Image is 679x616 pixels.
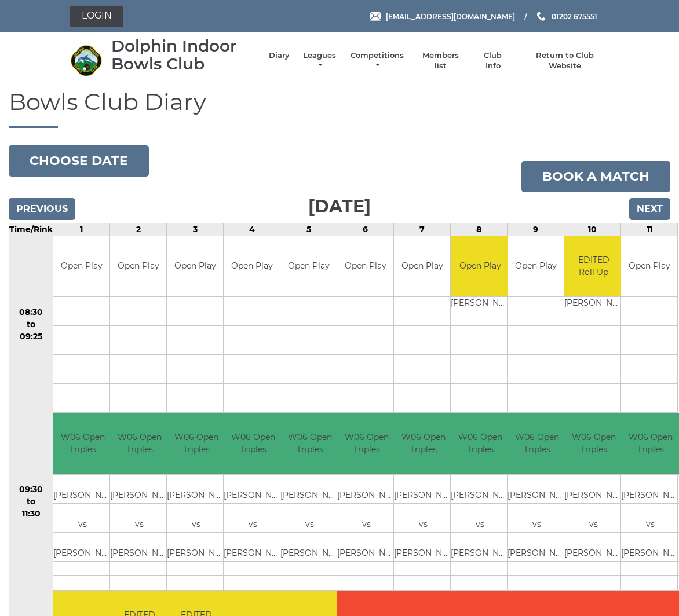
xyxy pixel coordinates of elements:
span: 01202 675551 [552,12,597,20]
td: Open Play [337,236,393,297]
td: [PERSON_NAME] [394,547,452,561]
input: Next [629,198,670,220]
td: [PERSON_NAME] [53,547,112,561]
td: [PERSON_NAME] [508,489,566,503]
td: 10 [564,223,621,236]
a: Login [70,6,123,27]
td: [PERSON_NAME] [337,547,396,561]
td: W06 Open Triples [110,413,169,474]
td: [PERSON_NAME] [167,489,225,503]
a: Competitions [349,50,405,71]
td: vs [451,518,509,532]
h1: Bowls Club Diary [9,89,670,128]
span: [EMAIL_ADDRESS][DOMAIN_NAME] [386,12,515,20]
td: [PERSON_NAME] [110,547,169,561]
td: 4 [224,223,280,236]
td: [PERSON_NAME] [564,489,623,503]
td: Open Play [224,236,280,297]
td: EDITED Roll Up [564,236,623,297]
td: W06 Open Triples [224,413,282,474]
td: Time/Rink [9,223,53,236]
a: Club Info [476,50,510,71]
td: [PERSON_NAME] [451,489,509,503]
td: vs [508,518,566,532]
td: 2 [110,223,167,236]
td: vs [53,518,112,532]
td: vs [280,518,339,532]
td: 5 [280,223,337,236]
td: W06 Open Triples [394,413,452,474]
td: W06 Open Triples [508,413,566,474]
td: [PERSON_NAME] [167,547,225,561]
td: [PERSON_NAME] [280,547,339,561]
img: Phone us [537,12,545,21]
td: 3 [167,223,224,236]
a: Return to Club Website [521,50,609,71]
td: Open Play [53,236,109,297]
td: Open Play [280,236,337,297]
td: [PERSON_NAME] [451,547,509,561]
a: Phone us 01202 675551 [535,11,597,22]
td: [PERSON_NAME] [394,489,452,503]
a: Leagues [301,50,338,71]
img: Email [370,12,381,21]
div: Dolphin Indoor Bowls Club [111,37,257,73]
td: vs [167,518,225,532]
td: [PERSON_NAME] [110,489,169,503]
td: W06 Open Triples [53,413,112,474]
a: Diary [269,50,290,61]
td: [PERSON_NAME] [451,297,509,311]
td: W06 Open Triples [337,413,396,474]
td: W06 Open Triples [564,413,623,474]
td: Open Play [167,236,223,297]
td: [PERSON_NAME] [53,489,112,503]
td: W06 Open Triples [451,413,509,474]
td: Open Play [110,236,166,297]
td: vs [564,518,623,532]
td: vs [337,518,396,532]
td: vs [394,518,452,532]
a: Members list [416,50,464,71]
td: 8 [451,223,508,236]
td: Open Play [394,236,450,297]
td: 6 [337,223,394,236]
td: [PERSON_NAME] [564,547,623,561]
td: 1 [53,223,110,236]
td: vs [110,518,169,532]
td: 7 [394,223,451,236]
td: Open Play [621,236,677,297]
td: [PERSON_NAME] [224,547,282,561]
td: 09:30 to 11:30 [9,413,53,591]
td: [PERSON_NAME] [224,489,282,503]
td: [PERSON_NAME] [280,489,339,503]
td: W06 Open Triples [167,413,225,474]
td: Open Play [508,236,564,297]
img: Dolphin Indoor Bowls Club [70,45,102,76]
td: [PERSON_NAME] [337,489,396,503]
input: Previous [9,198,75,220]
a: Book a match [521,161,670,192]
td: vs [224,518,282,532]
td: Open Play [451,236,509,297]
td: W06 Open Triples [280,413,339,474]
td: 08:30 to 09:25 [9,236,53,413]
td: [PERSON_NAME] [564,297,623,311]
td: 9 [508,223,564,236]
td: [PERSON_NAME] [508,547,566,561]
a: Email [EMAIL_ADDRESS][DOMAIN_NAME] [370,11,515,22]
button: Choose date [9,145,149,177]
td: 11 [621,223,678,236]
